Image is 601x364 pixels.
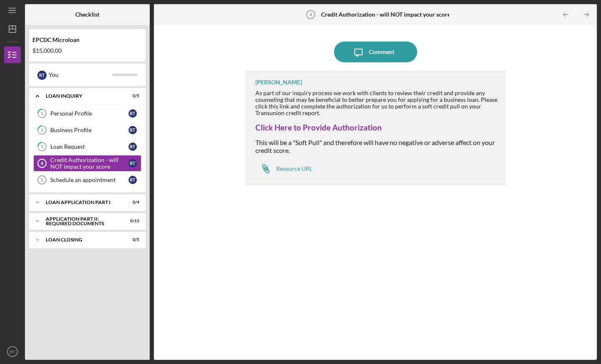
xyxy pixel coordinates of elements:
div: 0 / 5 [124,93,139,98]
div: $15,000.00 [32,47,142,54]
div: EPCDC Microloan [32,37,142,43]
div: Loan Application Part I [46,200,119,205]
div: Loan Request [50,143,129,150]
a: Resource URL [255,160,312,177]
div: 0 / 15 [124,219,139,224]
span: This will be a "Soft Pull" and therefore will have no negative or adverse affect on your credit s... [255,138,495,154]
a: 5Schedule an appointmentRT [33,172,141,188]
div: Schedule an appointment [50,177,129,183]
tspan: 1 [41,111,43,116]
b: Checklist [75,11,99,18]
div: [PERSON_NAME] [255,79,302,86]
div: 0 / 4 [124,200,139,205]
div: R T [129,109,137,118]
div: Business Profile [50,127,129,133]
tspan: 5 [41,177,43,182]
button: Comment [334,42,417,62]
div: R T [129,126,137,134]
div: R T [37,71,47,80]
div: Application Part II: Required Documents [46,216,119,226]
div: Loan Inquiry [46,93,119,98]
div: R T [129,176,137,184]
div: You [49,68,112,82]
div: Loan Closing [46,237,119,242]
a: 2Business ProfileRT [33,122,141,138]
text: RT [10,349,15,354]
div: Credit Authorization - will NOT impact your score [50,157,129,170]
b: Credit Authorization - will NOT impact your score [321,11,450,18]
div: 0 / 5 [124,237,139,242]
tspan: 2 [41,128,43,133]
div: R T [129,143,137,151]
div: Comment [369,42,394,62]
tspan: 3 [41,144,43,150]
a: 1Personal ProfileRT [33,105,141,122]
div: Resource URL [276,165,312,172]
a: Click Here to Provide Authorization [255,123,382,132]
div: R T [129,159,137,167]
tspan: 4 [41,161,44,166]
button: RT [4,343,21,360]
tspan: 4 [309,12,312,17]
div: As part of our inquiry process we work with clients to review their credit and provide any counse... [255,90,497,116]
a: 3Loan RequestRT [33,138,141,155]
a: 4Credit Authorization - will NOT impact your scoreRT [33,155,141,172]
div: Personal Profile [50,110,129,117]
